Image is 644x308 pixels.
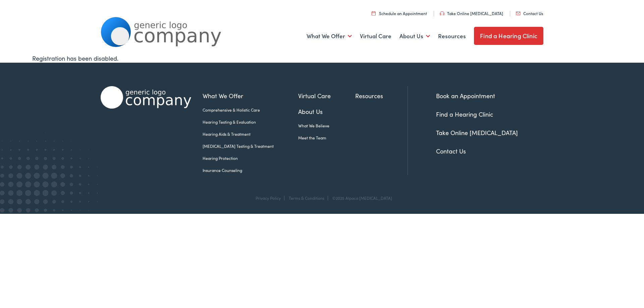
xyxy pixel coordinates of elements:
[474,27,543,45] a: Find a Hearing Clinic
[289,195,324,201] a: Terms & Conditions
[203,107,298,113] a: Comprehensive & Holistic Care
[298,123,355,129] a: What We Believe
[436,91,495,100] a: Book an Appointment
[203,119,298,125] a: Hearing Testing & Evaluation
[203,143,298,149] a: [MEDICAL_DATA] Testing & Treatment
[436,110,493,118] a: Find a Hearing Clinic
[32,54,612,63] div: Registration has been disabled.
[516,12,521,15] img: utility icon
[298,91,355,100] a: Virtual Care
[203,131,298,137] a: Hearing Aids & Treatment
[298,135,355,141] a: Meet the Team
[298,107,355,116] a: About Us
[372,11,376,15] img: utility icon
[203,155,298,161] a: Hearing Protection
[256,195,281,201] a: Privacy Policy
[307,24,352,49] a: What We Offer
[440,11,444,15] img: utility icon
[355,91,408,100] a: Resources
[436,147,466,155] a: Contact Us
[438,24,466,49] a: Resources
[203,167,298,173] a: Insurance Counseling
[436,128,518,137] a: Take Online [MEDICAL_DATA]
[203,91,298,100] a: What We Offer
[101,86,191,109] img: Alpaca Audiology
[372,10,427,16] a: Schedule an Appointment
[399,24,430,49] a: About Us
[329,196,392,200] div: ©2025 Alpaca [MEDICAL_DATA]
[516,10,543,16] a: Contact Us
[360,24,391,49] a: Virtual Care
[440,10,503,16] a: Take Online [MEDICAL_DATA]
